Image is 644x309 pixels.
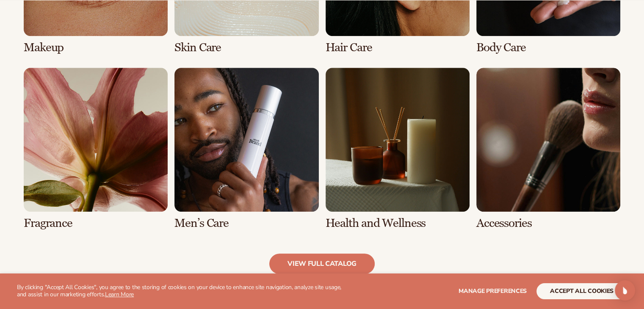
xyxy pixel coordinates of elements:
[269,254,375,274] a: view full catalog
[105,290,134,298] a: Learn More
[24,41,168,54] h3: Makeup
[326,41,470,54] h3: Hair Care
[174,68,318,230] div: 6 / 8
[174,41,318,54] h3: Skin Care
[17,284,351,298] p: By clicking "Accept All Cookies", you agree to the storing of cookies on your device to enhance s...
[326,68,470,230] div: 7 / 8
[459,283,527,299] button: Manage preferences
[476,41,620,54] h3: Body Care
[459,287,527,295] span: Manage preferences
[615,280,635,301] div: Open Intercom Messenger
[476,68,620,230] div: 8 / 8
[24,68,168,230] div: 5 / 8
[536,283,627,299] button: accept all cookies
